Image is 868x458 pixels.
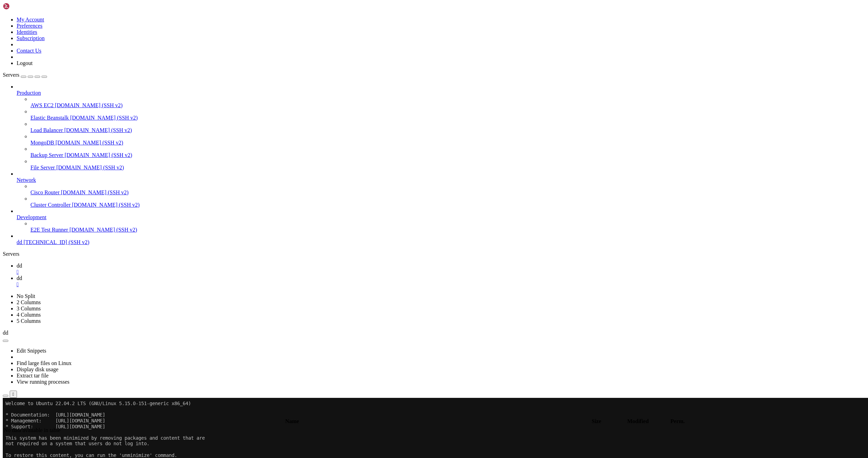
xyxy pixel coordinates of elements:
[17,239,865,245] a: dd [TECHNICAL_ID] (SSH v2)
[17,90,41,96] span: Production
[55,102,123,108] span: [DOMAIN_NAME] (SSH v2)
[17,90,865,96] a: Production
[3,37,779,43] x-row: This system has been minimized by removing packages and content that are
[17,214,865,221] a: Development
[30,115,865,121] a: Elastic Beanstalk [DOMAIN_NAME] (SSH v2)
[70,227,137,233] span: [DOMAIN_NAME] (SSH v2)
[17,171,865,208] li: Network
[17,29,37,35] a: Identities
[30,227,865,233] a: E2E Test Runner [DOMAIN_NAME] (SSH v2)
[65,152,133,158] span: [DOMAIN_NAME] (SSH v2)
[3,66,779,72] x-row: root@homeless-cock:~#
[17,299,41,305] a: 2 Columns
[17,318,41,324] a: 5 Columns
[30,189,865,196] a: Cisco Router [DOMAIN_NAME] (SSH v2)
[665,418,691,425] th: Perm.: activate to sort column ascending
[17,239,22,245] span: dd
[17,348,46,354] a: Edit Snippets
[3,60,779,66] x-row: Last login: [DATE] from [TECHNICAL_ID]
[3,330,8,336] span: dd
[30,96,865,109] li: AWS EC2 [DOMAIN_NAME] (SSH v2)
[30,127,865,133] a: Load Balancer [DOMAIN_NAME] (SSH v2)
[3,418,581,425] th: Name: activate to sort column descending
[3,3,43,10] img: Shellngn
[17,263,22,269] span: dd
[17,214,46,220] span: Development
[30,152,865,158] a: Backup Server [DOMAIN_NAME] (SSH v2)
[30,165,55,170] span: File Server
[30,202,865,208] a: Cluster Controller [DOMAIN_NAME] (SSH v2)
[3,20,779,26] x-row: * Management: [URL][DOMAIN_NAME]
[30,140,54,146] span: MongoDB
[17,48,42,54] a: Contact Us
[30,152,63,158] span: Backup Server
[3,14,779,20] x-row: * Documentation: [URL][DOMAIN_NAME]
[30,158,865,171] li: File Server [DOMAIN_NAME] (SSH v2)
[64,127,132,133] span: [DOMAIN_NAME] (SSH v2)
[72,202,140,208] span: [DOMAIN_NAME] (SSH v2)
[30,133,865,146] li: MongoDB [DOMAIN_NAME] (SSH v2)
[56,165,124,170] span: [DOMAIN_NAME] (SSH v2)
[17,275,22,281] span: dd
[67,66,70,72] div: (22, 11)
[30,127,63,133] span: Load Balancer
[17,373,48,378] a: Extract tar file
[3,3,779,9] x-row: Welcome to Ubuntu 22.04.2 LTS (GNU/Linux 5.15.0-151-generic x86_64)
[17,281,865,288] a: 
[3,427,678,434] td: No data available in table
[17,17,44,22] a: My Account
[3,72,47,78] a: Servers
[17,208,865,233] li: Development
[17,275,865,288] a: dd
[3,43,779,49] x-row: not required on a system that users do not log into.
[3,72,19,78] span: Servers
[30,196,865,208] li: Cluster Controller [DOMAIN_NAME] (SSH v2)
[30,102,865,109] a: AWS EC2 [DOMAIN_NAME] (SSH v2)
[30,109,865,121] li: Elastic Beanstalk [DOMAIN_NAME] (SSH v2)
[10,391,17,398] button: 
[3,26,779,32] x-row: * Support: [URL][DOMAIN_NAME]
[3,251,865,257] div: Servers
[17,84,865,171] li: Production
[30,227,68,233] span: E2E Test Runner
[17,366,58,372] a: Display disk usage
[3,55,779,60] x-row: To restore this content, you can run the 'unminimize' command.
[30,183,865,196] li: Cisco Router [DOMAIN_NAME] (SSH v2)
[55,140,123,146] span: [DOMAIN_NAME] (SSH v2)
[30,115,69,121] span: Elastic Beanstalk
[30,165,865,171] a: File Server [DOMAIN_NAME] (SSH v2)
[17,177,36,183] span: Network
[17,35,45,41] a: Subscription
[70,115,138,121] span: [DOMAIN_NAME] (SSH v2)
[17,177,865,183] a: Network
[30,221,865,233] li: E2E Test Runner [DOMAIN_NAME] (SSH v2)
[17,60,33,66] a: Logout
[30,146,865,158] li: Backup Server [DOMAIN_NAME] (SSH v2)
[17,233,865,245] li: dd [TECHNICAL_ID] (SSH v2)
[17,379,70,385] a: View running processes
[30,202,71,208] span: Cluster Controller
[17,360,72,366] a: Find large files on Linux
[17,269,865,275] a: 
[17,23,43,29] a: Preferences
[30,102,54,108] span: AWS EC2
[30,140,865,146] a: MongoDB [DOMAIN_NAME] (SSH v2)
[17,312,41,318] a: 4 Columns
[582,418,611,425] th: Size: activate to sort column ascending
[30,189,60,195] span: Cisco Router
[24,239,89,245] span: [TECHNICAL_ID] (SSH v2)
[61,189,129,195] span: [DOMAIN_NAME] (SSH v2)
[612,418,664,425] th: Modified: activate to sort column ascending
[17,293,35,299] a: No Split
[17,306,41,311] a: 3 Columns
[30,121,865,133] li: Load Balancer [DOMAIN_NAME] (SSH v2)
[17,263,865,275] a: dd
[12,392,14,397] div: 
